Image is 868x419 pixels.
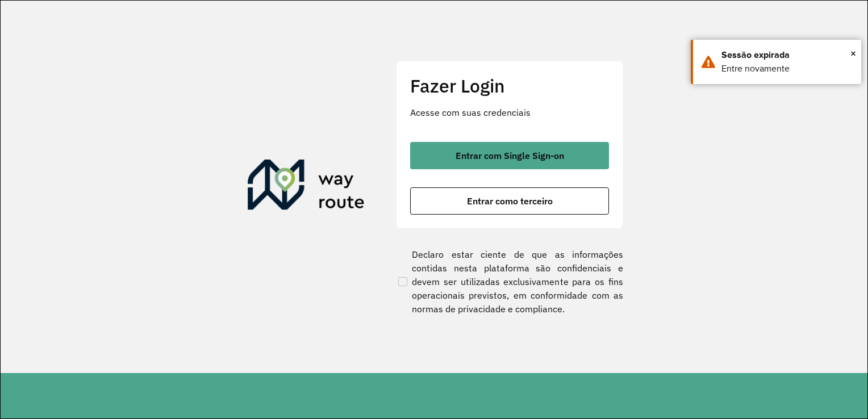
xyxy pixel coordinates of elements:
[410,187,609,215] button: button
[410,75,609,97] h2: Fazer Login
[467,196,553,206] span: Entrar como terceiro
[456,151,564,160] span: Entrar com Single Sign-on
[248,160,365,214] img: Roteirizador AmbevTech
[410,106,609,119] p: Acesse com suas credenciais
[850,45,856,62] span: ×
[850,45,856,62] button: Close
[721,48,853,62] div: Sessão expirada
[396,248,623,316] label: Declaro estar ciente de que as informações contidas nesta plataforma são confidenciais e devem se...
[721,62,853,76] div: Entre novamente
[410,142,609,169] button: button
